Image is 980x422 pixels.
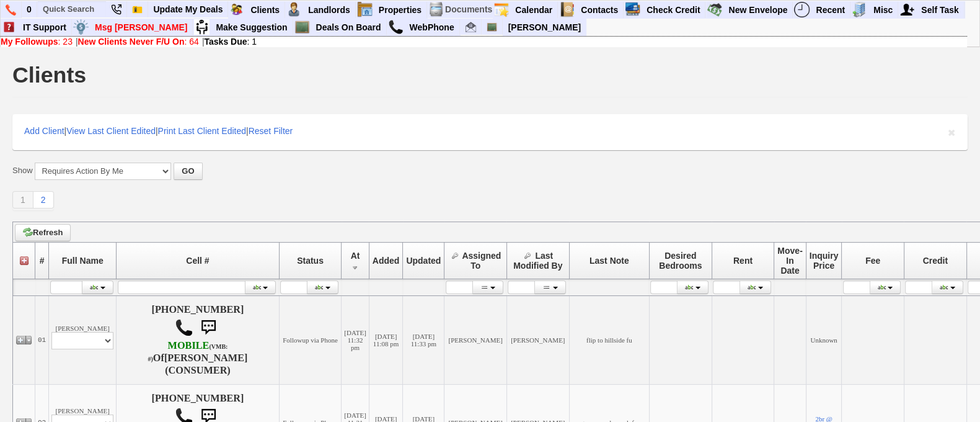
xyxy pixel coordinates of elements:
span: Last Note [589,256,629,266]
img: creditreport.png [625,2,640,17]
td: 01 [35,295,49,384]
a: Add Client [24,126,64,136]
img: su2.jpg [194,19,210,35]
span: Move-In Date [777,246,802,276]
img: properties.png [357,2,373,17]
a: Properties [374,2,427,18]
img: chalkboard.png [294,19,310,35]
td: Documents [444,1,493,18]
th: # [35,242,49,279]
a: Recent [811,2,850,18]
img: myadd.png [899,2,915,17]
img: phone.png [6,4,16,16]
a: Print Last Client Edited [158,126,246,136]
a: 0 [22,1,37,17]
span: Updated [406,256,441,266]
a: Make Suggestion [211,19,293,35]
a: New Envelope [723,2,793,18]
span: Cell # [186,256,209,266]
img: gmoney.png [707,2,722,17]
h1: Clients [12,64,86,86]
img: call.png [388,19,404,35]
a: Deals On Board [311,19,387,35]
font: MOBILE [168,340,210,351]
span: Status [297,256,324,266]
span: At [351,251,360,261]
img: chalkboard.png [487,22,497,32]
b: My Followups [1,37,58,47]
a: Misc [868,2,898,18]
img: phone22.png [111,4,121,15]
a: Contacts [576,2,624,18]
td: flip to hillside fu [569,295,649,384]
h4: [PHONE_NUMBER] Of (CONSUMER) [119,304,276,376]
img: contact.png [559,2,575,17]
label: Show [12,165,33,176]
button: GO [174,163,202,180]
img: help2.png [1,19,17,35]
td: [PERSON_NAME] [506,295,569,384]
td: Followup via Phone [279,295,342,384]
span: Last Modified By [513,251,562,271]
a: Msg [PERSON_NAME] [90,19,193,35]
img: landlord.png [286,2,302,17]
a: WebPhone [405,19,460,35]
img: recent.png [794,2,810,17]
b: [PERSON_NAME] [164,352,248,364]
a: Refresh [15,224,71,241]
b: T-Mobile USA, Inc. [148,340,227,364]
a: Tasks Due: 1 [205,37,257,47]
span: Inquiry Price [810,251,839,271]
span: Full Name [62,256,104,266]
a: My Followups: 23 [1,37,73,47]
img: clients.png [229,2,244,17]
img: call.png [175,318,193,337]
span: Added [373,256,400,266]
a: New Clients Never F/U On: 64 [78,37,199,47]
img: jorge@homesweethomeproperties.com [466,22,476,32]
td: [DATE] 11:08 pm [369,295,403,384]
img: money.png [73,19,89,35]
img: officebldg.png [852,2,867,17]
a: Reset Filter [249,126,293,136]
a: IT Support [18,19,72,35]
td: [DATE] 11:33 pm [403,295,444,384]
font: Msg [PERSON_NAME] [95,22,187,32]
img: appt_icon.png [493,2,509,17]
span: Credit [923,256,948,266]
a: Calendar [510,2,558,18]
a: Landlords [303,2,356,18]
img: Bookmark.png [132,4,143,15]
div: | | | [12,114,968,150]
td: Unknown [806,295,842,384]
b: Tasks Due [205,37,247,47]
a: View Last Client Edited [66,126,156,136]
input: Quick Search [38,1,106,17]
a: Check Credit [642,2,705,18]
img: sms.png [196,315,221,340]
img: docs.png [428,2,444,17]
td: [DATE] 11:32 pm [342,295,369,384]
span: Rent [733,256,753,266]
b: New Clients Never F/U On [78,37,185,47]
a: 2 [33,191,54,209]
td: [PERSON_NAME] [444,295,507,384]
div: | | [1,37,967,47]
a: Clients [245,2,285,18]
td: [PERSON_NAME] [49,295,117,384]
span: Desired Bedrooms [659,251,702,271]
span: Assigned To [462,251,501,271]
a: Update My Deals [148,1,228,17]
a: 1 [12,191,33,209]
span: Fee [865,256,880,266]
a: [PERSON_NAME] [503,19,586,35]
font: (VMB: #) [148,343,227,362]
a: Self Task [916,2,964,18]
